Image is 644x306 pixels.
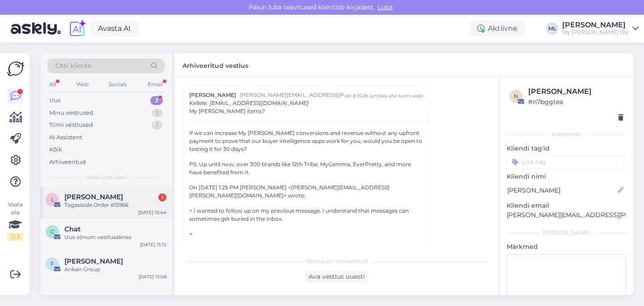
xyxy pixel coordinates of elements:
span: [PERSON_NAME] [189,91,236,99]
span: n [514,93,518,100]
div: Kliendi info [507,130,626,138]
div: Tagasiside Order #15966 [64,201,166,209]
div: ( umbes ühe tunni eest ) [369,92,423,99]
span: [EMAIL_ADDRESS][DOMAIN_NAME] [210,100,309,106]
span: Furkan İNANÇ [64,257,123,265]
span: Luba [375,3,395,11]
span: L [51,196,54,203]
div: Arıkan Group [64,265,166,273]
div: [PERSON_NAME] [507,229,626,237]
div: [DATE] 15:12 [140,241,166,248]
img: explore-ai [68,19,87,38]
span: Loore Emilie Raav [64,193,123,201]
span: Uued vestlused [85,173,127,181]
span: Vestlus on arhiveeritud [306,257,368,265]
div: Tiimi vestlused [49,121,93,130]
img: Askly Logo [7,60,24,77]
p: > I wanted to follow up on my previous message. I understand that messages can sometimes get buri... [189,207,423,223]
span: Otsi kliente [55,61,91,71]
div: 1 [158,193,166,201]
a: [PERSON_NAME]My [PERSON_NAME] OÜ [562,21,639,36]
div: Arhiveeritud [49,158,86,167]
p: Kliendi email [507,201,626,210]
p: PS: Up until now, over 300 brands like 12th Tribe, MyGemma, EverPretty, and more have benefited f... [189,160,423,176]
div: 2 / 3 [7,233,23,241]
span: Kellele : [189,100,208,106]
div: Uus [49,96,61,105]
span: C [51,228,55,235]
div: Web [75,79,90,90]
div: All [47,79,58,90]
div: Aktiivne [470,21,525,37]
div: [PERSON_NAME] [528,86,623,97]
input: Lisa nimi [507,185,616,195]
div: AI Assistent [49,133,82,142]
p: On [DATE] 1:25 PM [PERSON_NAME] <[PERSON_NAME][EMAIL_ADDRESS][PERSON_NAME][DOMAIN_NAME]> wrote: [189,184,423,200]
a: Avasta AI [90,21,138,36]
span: [PERSON_NAME][EMAIL_ADDRESS][PERSON_NAME][DOMAIN_NAME] [240,91,344,99]
div: Minu vestlused [49,109,93,117]
p: Märkmed [507,242,626,252]
div: # n7bggtea [528,97,623,107]
div: [DATE] 15:08 [139,273,166,280]
div: Socials [107,79,129,90]
div: ML [546,22,559,35]
p: If we can increase My [PERSON_NAME] conversions and revenue without any upfront payment to prove ... [189,129,423,153]
div: Vaata siia [7,201,23,241]
div: Ava vestlus uuesti [305,271,369,283]
p: [PERSON_NAME][EMAIL_ADDRESS][PERSON_NAME][DOMAIN_NAME] [507,210,626,220]
div: 1 [152,109,163,117]
div: Kõik [49,145,62,154]
p: Kliendi tag'id [507,144,626,153]
input: Lisa tag [507,155,626,168]
p: > [189,230,423,238]
span: Chat [64,225,80,233]
div: [DATE] 15:44 [138,209,166,216]
div: Email [146,79,165,90]
span: F [51,260,54,267]
div: Uus sõnum vestlusaknas [64,233,166,241]
div: 1 [152,121,163,130]
div: 3 [150,96,163,105]
p: Kliendi nimi [507,172,626,181]
div: My [PERSON_NAME] OÜ [562,29,629,36]
span: My [PERSON_NAME] items? [189,107,265,115]
div: okt 8 15:26 [344,92,368,99]
label: Arhiveeritud vestlus [182,59,248,71]
div: [PERSON_NAME] [562,21,629,29]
